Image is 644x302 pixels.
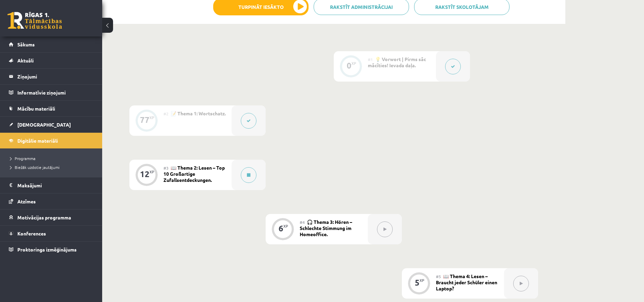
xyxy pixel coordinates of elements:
span: #4 [300,219,305,225]
legend: Ziņojumi [17,69,94,84]
span: Atzīmes [17,198,36,204]
span: #2 [163,111,169,116]
span: #1 [368,57,373,62]
span: 📖 Thema 2: Lesen – Top 10 Großartige Zufallsentdeckungen. [163,164,225,183]
a: Rīgas 1. Tālmācības vidusskola [7,12,62,29]
span: Programma [10,156,35,161]
a: Informatīvie ziņojumi [9,85,94,100]
span: 📝 Thema 1: Wortschatz. [171,110,226,116]
div: 77 [140,117,150,123]
div: XP [150,170,154,174]
a: Konferences [9,226,94,241]
div: XP [420,278,424,282]
a: [DEMOGRAPHIC_DATA] [9,117,94,132]
span: Mācību materiāli [17,105,55,112]
div: XP [351,61,356,65]
a: Aktuāli [9,53,94,68]
span: 💡 Vorwort | Pirms sāc mācīties! Ievada daļa. [368,56,426,68]
span: Proktoringa izmēģinājums [17,246,77,253]
div: XP [150,116,154,119]
span: [DEMOGRAPHIC_DATA] [17,121,71,128]
legend: Informatīvie ziņojumi [17,85,94,100]
a: Sākums [9,37,94,52]
span: Aktuāli [17,57,34,63]
span: Biežāk uzdotie jautājumi [10,164,60,170]
a: Proktoringa izmēģinājums [9,242,94,257]
div: 5 [415,279,420,286]
span: 🎧 Thema 3: Hören – Schlechte Stimmung im Homeoffice. [300,219,352,237]
span: Konferences [17,230,46,236]
a: Digitālie materiāli [9,133,94,148]
span: #5 [436,274,441,279]
legend: Maksājumi [17,177,94,193]
span: 📖 Thema 4: Lesen – Braucht jeder Schüler einen Laptop? [436,273,497,291]
a: Atzīmes [9,193,94,209]
div: 12 [140,171,150,177]
div: 0 [347,62,351,69]
a: Biežāk uzdotie jautājumi [10,164,95,170]
a: Motivācijas programma [9,210,94,225]
span: Sākums [17,41,35,47]
span: Motivācijas programma [17,214,71,220]
a: Mācību materiāli [9,101,94,116]
a: Ziņojumi [9,69,94,84]
div: 6 [279,225,283,231]
a: Maksājumi [9,177,94,193]
a: Programma [10,155,95,161]
div: XP [283,224,288,228]
span: #3 [163,165,169,171]
span: Digitālie materiāli [17,138,58,144]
